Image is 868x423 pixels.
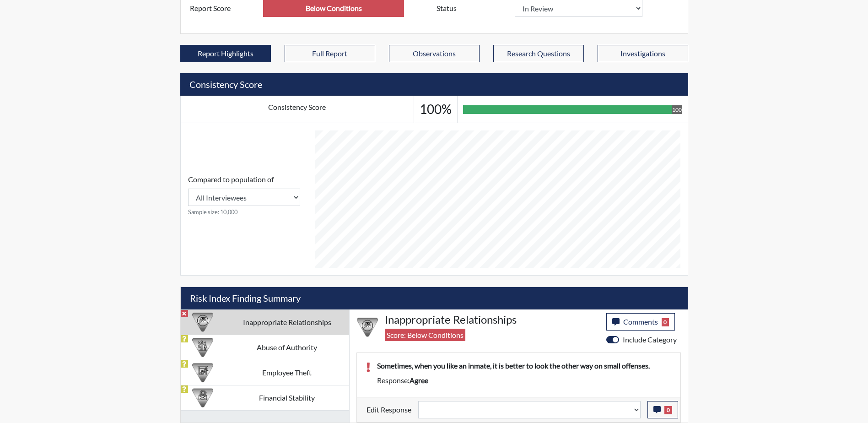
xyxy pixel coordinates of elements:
div: Update the test taker's response, the change might impact the score [411,401,647,418]
button: Research Questions [493,45,584,62]
button: Comments0 [606,313,675,331]
img: CATEGORY%20ICON-01.94e51fac.png [192,337,213,358]
h5: Risk Index Finding Summary [181,287,688,309]
button: Full Report [285,45,375,62]
img: CATEGORY%20ICON-07.58b65e52.png [192,362,213,383]
td: Consistency Score [180,96,414,123]
td: Inappropriate Relationships [225,309,349,335]
button: 0 [647,401,678,418]
td: Employee Theft [225,360,349,385]
div: Consistency Score comparison among population [188,174,300,217]
label: Edit Response [367,401,411,418]
img: CATEGORY%20ICON-08.97d95025.png [192,387,213,408]
button: Report Highlights [180,45,271,62]
td: Financial Stability [225,385,349,410]
span: Score: Below Conditions [385,329,465,341]
span: agree [410,376,428,385]
h3: 100% [420,102,452,117]
label: Include Category [623,334,677,345]
p: Sometimes, when you like an inmate, it is better to look the other way on small offenses. [377,360,671,371]
label: Compared to population of [188,174,274,185]
td: Abuse of Authority [225,335,349,360]
h5: Consistency Score [180,73,688,96]
img: CATEGORY%20ICON-14.139f8ef7.png [357,317,378,338]
span: 0 [664,406,672,414]
img: CATEGORY%20ICON-14.139f8ef7.png [192,312,213,333]
h4: Inappropriate Relationships [385,313,599,326]
button: Observations [389,45,480,62]
div: 100 [672,105,682,114]
span: 0 [662,318,669,326]
button: Investigations [598,45,688,62]
div: Response: [370,375,678,386]
span: Comments [623,317,658,326]
small: Sample size: 10,000 [188,208,300,217]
